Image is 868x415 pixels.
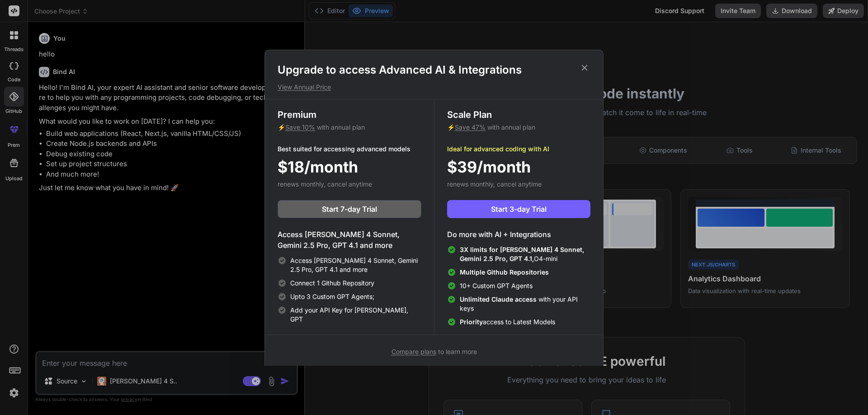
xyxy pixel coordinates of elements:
[455,123,486,131] span: Save 47%
[392,348,436,355] span: Compare plans
[460,245,590,263] span: O4-mini
[278,83,590,92] p: View Annual Price
[447,180,542,188] span: renews monthly, cancel anytime
[278,200,421,218] button: Start 7-day Trial
[278,180,372,188] span: renews monthly, cancel anytime
[278,155,358,178] span: $18/month
[278,229,421,251] h4: Access [PERSON_NAME] 4 Sonnet, Gemini 2.5 Pro, GPT 4.1 and more
[278,123,421,132] p: ⚡ with annual plan
[447,108,590,121] h3: Scale Plan
[447,200,590,218] button: Start 3-day Trial
[460,318,483,326] span: Priority
[392,348,477,355] span: to learn more
[290,279,374,288] span: Connect 1 Github Repository
[491,204,547,214] span: Start 3-day Trial
[290,256,421,274] span: Access [PERSON_NAME] 4 Sonnet, Gemini 2.5 Pro, GPT 4.1 and more
[447,155,531,178] span: $39/month
[322,204,377,214] span: Start 7-day Trial
[460,317,555,326] span: access to Latest Models
[447,145,590,154] p: Ideal for advanced coding with AI
[460,268,549,276] span: Multiple Github Repositories
[447,123,590,132] p: ⚡ with annual plan
[460,295,538,303] span: Unlimited Claude access
[460,246,584,262] span: 3X limits for [PERSON_NAME] 4 Sonnet, Gemini 2.5 Pro, GPT 4.1,
[290,292,374,301] span: Upto 3 Custom GPT Agents;
[447,229,590,240] h4: Do more with AI + Integrations
[460,281,533,290] span: 10+ Custom GPT Agents
[290,306,421,324] span: Add your API Key for [PERSON_NAME], GPT
[285,123,315,131] span: Save 10%
[278,63,590,77] h1: Upgrade to access Advanced AI & Integrations
[460,295,590,313] span: with your API keys
[278,108,421,121] h3: Premium
[278,145,421,154] p: Best suited for accessing advanced models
